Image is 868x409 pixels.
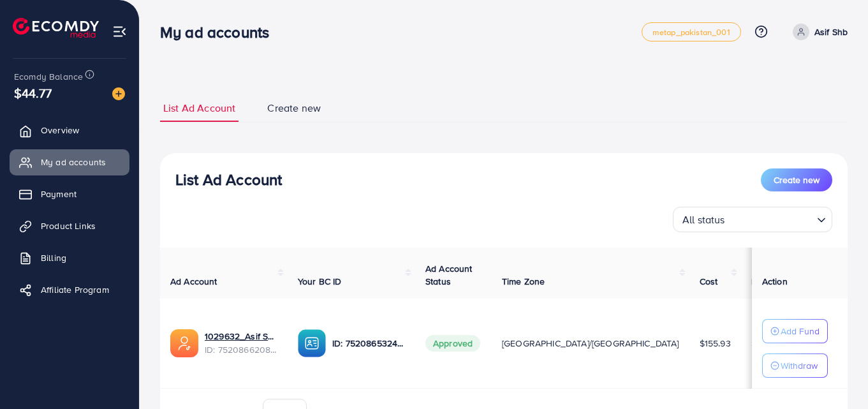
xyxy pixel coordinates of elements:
[700,337,731,350] span: $155.93
[788,24,848,40] a: Asif Shb
[425,335,480,352] span: Approved
[10,245,129,271] a: Billing
[762,353,828,378] button: Withdraw
[502,275,545,288] span: Time Zone
[41,251,66,264] span: Billing
[175,170,282,189] h3: List Ad Account
[10,117,129,143] a: Overview
[205,330,277,343] a: 1029632_Asif Shb 736_1751088134307
[781,323,820,339] p: Add Fund
[112,87,125,100] img: image
[10,213,129,239] a: Product Links
[502,337,679,350] span: [GEOGRAPHIC_DATA]/[GEOGRAPHIC_DATA]
[10,149,129,175] a: My ad accounts
[160,23,279,41] h3: My ad accounts
[41,156,106,168] span: My ad accounts
[205,330,277,356] div: <span class='underline'>1029632_Asif Shb 736_1751088134307</span></br>7520866208112377872
[163,101,235,115] span: List Ad Account
[10,181,129,207] a: Payment
[41,124,79,137] span: Overview
[14,70,83,83] span: Ecomdy Balance
[762,319,828,343] button: Add Fund
[762,275,788,288] span: Action
[680,211,728,229] span: All status
[642,22,741,41] a: metap_pakistan_001
[170,275,217,288] span: Ad Account
[774,174,820,186] span: Create new
[425,262,473,288] span: Ad Account Status
[298,275,342,288] span: Your BC ID
[41,219,96,232] span: Product Links
[814,24,848,40] p: Asif Shb
[41,188,77,200] span: Payment
[781,358,818,373] p: Withdraw
[652,28,730,36] span: metap_pakistan_001
[761,168,832,191] button: Create new
[700,275,718,288] span: Cost
[14,84,52,102] span: $44.77
[267,101,321,115] span: Create new
[332,336,405,351] p: ID: 7520865324747096071
[13,18,99,38] img: logo
[41,283,109,296] span: Affiliate Program
[112,24,127,39] img: menu
[10,277,129,302] a: Affiliate Program
[673,207,832,232] div: Search for option
[729,208,812,229] input: Search for option
[170,329,198,357] img: ic-ads-acc.e4c84228.svg
[298,329,326,357] img: ic-ba-acc.ded83a64.svg
[205,343,277,356] span: ID: 7520866208112377872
